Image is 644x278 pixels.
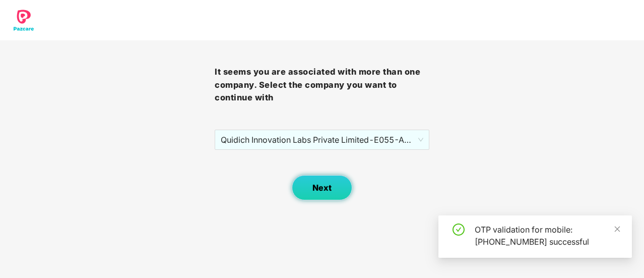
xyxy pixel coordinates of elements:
[475,224,620,248] div: OTP validation for mobile: [PHONE_NUMBER] successful
[292,175,352,200] button: Next
[453,224,465,236] span: check-circle
[221,130,423,149] span: Quidich Innovation Labs Private Limited - E055 - ADMIN
[215,66,429,104] h3: It seems you are associated with more than one company. Select the company you want to continue with
[614,226,621,233] span: close
[312,183,332,193] span: Next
